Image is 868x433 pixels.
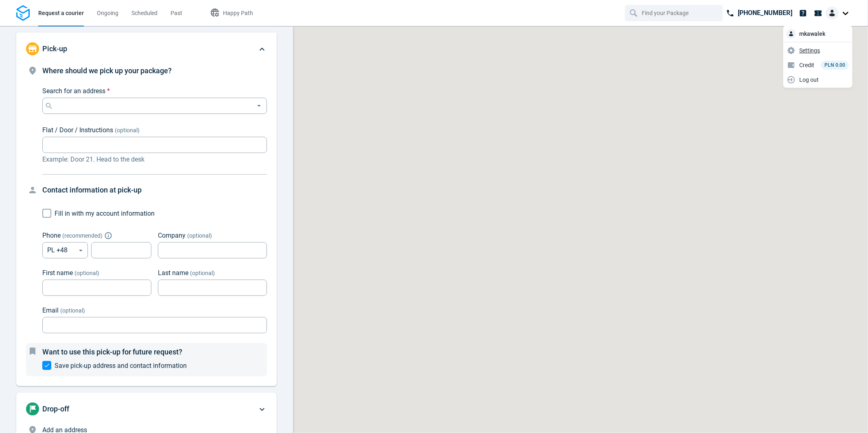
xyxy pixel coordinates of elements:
span: (optional) [190,270,215,276]
p: Example: Door 21. Head to the desk [42,155,267,164]
img: Icon [787,60,796,70]
img: Icon [787,46,796,55]
span: Request a courier [38,10,84,16]
span: Log out [800,75,819,84]
div: Pick-up [16,33,277,65]
span: Search for an address [42,87,105,95]
span: Pick-up [42,44,67,53]
img: Icon [787,75,796,85]
span: (optional) [74,270,99,276]
p: [PHONE_NUMBER] [738,8,792,18]
button: Open [254,101,264,111]
img: Logo [16,5,30,21]
span: Want to use this pick-up for future request? [42,348,182,356]
span: (optional) [187,232,212,239]
span: Fill in with my account information [55,210,155,217]
span: Last name [158,269,188,277]
div: PL +48 [42,242,88,258]
span: Past [171,10,182,16]
span: PLN 0.00 [825,62,846,68]
span: (optional) [115,127,140,133]
span: Where should we pick up your package? [42,66,172,75]
div: mkawalek [783,27,853,42]
span: Credit [800,61,815,69]
span: Scheduled [131,10,157,16]
span: Drop-off [42,405,69,413]
span: First name [42,269,73,277]
span: Company [158,232,186,239]
span: (optional) [60,307,85,314]
span: Phone [42,232,61,239]
span: Ongoing [97,10,118,16]
span: Flat / Door / Instructions [42,126,113,134]
span: Save pick-up address and contact information [55,362,187,370]
button: Explain "Recommended" [106,233,111,238]
div: Pick-up [16,65,277,386]
input: Find your Package [642,5,708,21]
button: Log out [785,73,851,86]
img: Client [826,7,839,20]
h4: Contact information at pick-up [42,184,267,196]
span: ( recommended ) [62,232,103,239]
span: Settings [800,46,820,55]
a: [PHONE_NUMBER] [723,5,796,21]
span: Happy Path [223,10,253,16]
span: Email [42,306,59,314]
img: Icon [787,29,796,39]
